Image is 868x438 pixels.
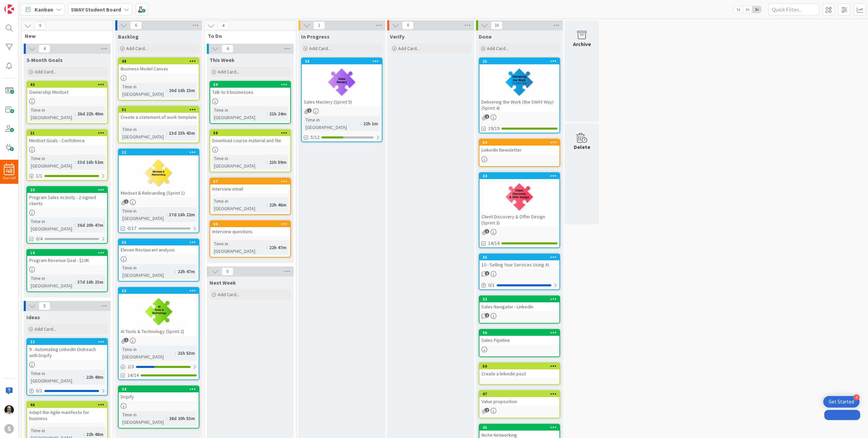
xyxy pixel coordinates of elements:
a: 47Value proposition [479,390,560,418]
div: 56 [213,222,290,226]
div: 22h 47m [268,244,288,251]
div: 47Value proposition [479,391,559,406]
div: Dripify [119,392,199,401]
div: 33 [482,297,559,302]
div: 19 [30,250,107,255]
div: 23AI Tools & Technology (Sprint 2) [119,288,199,336]
span: : [267,110,268,117]
a: 57Interview emailTime in [GEOGRAPHIC_DATA]:22h 46m [210,178,291,215]
div: Archive [573,40,591,48]
div: 22Mindset & Rebranding (Sprint 1) [119,149,199,197]
span: 5/12 [311,134,319,141]
span: 14/14 [127,372,139,379]
div: 45 [482,425,559,430]
div: 21h 59m [268,158,288,166]
span: 4 [222,45,233,53]
div: Mindset Goals - Confidence [27,136,107,145]
div: 47 [479,391,559,397]
span: Add Card... [487,45,509,51]
div: Time in [GEOGRAPHIC_DATA] [212,240,267,255]
div: 26Sales Mastery (Sprint 5) [302,58,382,106]
div: 22 [119,149,199,155]
a: 54LinkedIn Newsletter [479,139,560,167]
div: 43 [27,82,107,88]
div: 57Interview email [210,178,290,193]
div: Time in [GEOGRAPHIC_DATA] [212,155,267,170]
div: 20d 16h 23m [167,87,197,94]
div: 25 [482,59,559,64]
span: 1 [485,229,489,234]
span: 3x [752,6,761,13]
a: 19Program Revenue Goal - $10KTime in [GEOGRAPHIC_DATA]:37d 16h 23m [26,249,108,292]
div: Interview email [210,184,290,193]
div: 329 - Automating LinkedIn Outreach with Dripify [27,339,107,360]
div: 55 [122,240,199,245]
div: 50 [479,363,559,369]
div: Interview questions [210,227,290,236]
span: Done [479,33,492,40]
div: Time in [GEOGRAPHIC_DATA] [212,106,267,121]
div: Business Model Canvas [119,64,199,73]
div: 59 [210,82,290,88]
div: Adapt the Agile manifesto for business [27,408,107,423]
div: LinkedIn Newsletter [479,146,559,154]
span: 9 [34,22,46,30]
div: 46 [30,402,107,407]
div: 34 [122,387,199,392]
div: Time in [GEOGRAPHIC_DATA] [29,106,75,121]
span: Add Card... [309,45,331,51]
div: 22h 1m [361,120,380,127]
div: 21h 24m [268,110,288,117]
a: 58Download course material and fileTime in [GEOGRAPHIC_DATA]:21h 59m [210,129,291,172]
span: : [166,415,167,422]
div: 58Download course material and file [210,130,290,145]
div: Time in [GEOGRAPHIC_DATA] [121,411,166,426]
span: 48 [6,169,13,173]
div: 25 [479,58,559,64]
div: 28d 20h 53m [167,415,197,422]
div: Delete [574,143,590,151]
div: 55Eleven Restaurant analysis [119,239,199,254]
span: 4 [39,45,50,53]
span: This Week [210,57,235,63]
div: S [4,424,14,434]
div: 3510 - Selling Your Services Using AI [479,254,559,269]
div: 54 [482,140,559,145]
span: 1 [124,199,129,204]
span: Backlog [118,33,139,40]
span: 1 [313,21,325,29]
span: : [166,129,167,137]
a: 25Delivering the Work (the SWAY Way) (Sprint 4)19/19 [479,58,560,133]
span: : [166,211,167,218]
div: 22h 48m [84,373,105,381]
div: 22h 46m [268,201,288,209]
div: 9 - Automating LinkedIn Outreach with Dripify [27,345,107,360]
div: 57 [210,178,290,184]
div: 0/1 [27,387,107,395]
div: Sales Pipeline [479,336,559,345]
div: 19 [27,250,107,256]
span: 19/19 [488,125,499,132]
span: 14/14 [488,240,499,247]
div: 22 [122,150,199,155]
a: 20Program Sales Activity - 2 signed clientsTime in [GEOGRAPHIC_DATA]:36d 20h 47m0/4 [26,186,108,244]
div: 56 [210,221,290,227]
div: 36 [479,330,559,336]
span: To Do [208,32,288,39]
div: Time in [GEOGRAPHIC_DATA] [121,126,166,140]
div: Create a statement of work template [119,113,199,122]
div: Time in [GEOGRAPHIC_DATA] [121,207,166,222]
a: 34DripifyTime in [GEOGRAPHIC_DATA]:28d 20h 53m [118,386,199,429]
div: 4 [853,394,860,400]
div: 56Interview questions [210,221,290,236]
span: 2 / 3 [127,363,134,370]
span: 0 / 1 [488,282,495,289]
div: Value proposition [479,397,559,406]
div: 54LinkedIn Newsletter [479,139,559,154]
div: 24Client Discovery & Offer Design (Sprint 3) [479,173,559,227]
span: 1 [307,108,312,113]
div: 19Program Revenue Goal - $10K [27,250,107,265]
div: 20Program Sales Activity - 2 signed clients [27,187,107,208]
a: 51Create a statement of work templateTime in [GEOGRAPHIC_DATA]:13d 23h 43m [118,106,199,143]
div: 50 [482,364,559,369]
